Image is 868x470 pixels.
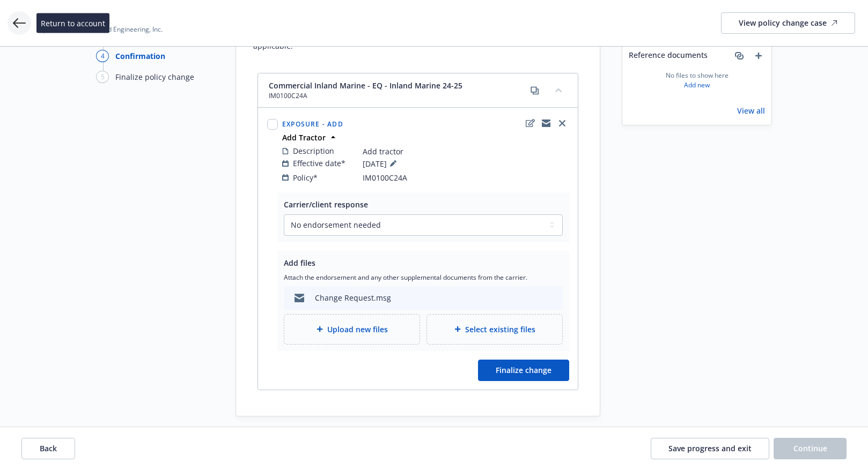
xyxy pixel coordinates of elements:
[284,273,563,282] span: Attach the endorsement and any other supplemental documents from the carrier.
[684,80,710,90] a: Add new
[363,146,403,157] span: Add tractor
[550,81,567,99] button: collapse content
[528,84,541,97] a: copy
[40,443,57,453] span: Back
[21,438,75,459] button: Back
[426,314,563,345] div: Select existing files
[363,157,400,170] span: [DATE]
[363,172,407,183] span: IM0100C24A
[668,443,752,453] span: Save progress and exit
[733,49,746,62] a: associate
[284,314,420,345] div: Upload new files
[284,199,368,210] span: Carrier/client response
[293,172,318,183] span: Policy*
[269,80,462,91] span: Commercial Inland Marine - EQ - Inland Marine 24-25
[41,18,105,29] span: Return to account
[721,12,855,34] a: View policy change case
[327,324,388,335] span: Upload new files
[774,438,847,459] button: Continue
[651,438,769,459] button: Save progress and exit
[258,73,578,108] div: Commercial Inland Marine - EQ - Inland Marine 24-25IM0100C24Acopycollapse content
[282,132,326,143] strong: Add Tractor
[282,120,343,129] span: Exposure - Add
[115,50,165,62] div: Confirmation
[293,145,334,156] span: Description
[269,91,462,101] span: IM0100C24A
[478,360,569,381] button: Finalize change
[793,443,827,453] span: Continue
[115,71,194,83] div: Finalize policy change
[666,71,729,80] span: No files to show here
[524,117,536,130] a: edit
[465,324,535,335] span: Select existing files
[315,292,391,303] div: Change Request.msg
[284,258,315,268] span: Add files
[96,71,109,83] div: 5
[737,105,765,116] a: View all
[96,50,109,62] div: 4
[629,49,708,62] span: Reference documents
[540,117,553,130] a: copyLogging
[39,12,163,25] span: Add Tractor
[293,158,345,169] span: Effective date*
[752,49,765,62] a: add
[556,117,569,130] a: close
[739,13,837,33] div: View policy change case
[496,365,551,375] span: Finalize change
